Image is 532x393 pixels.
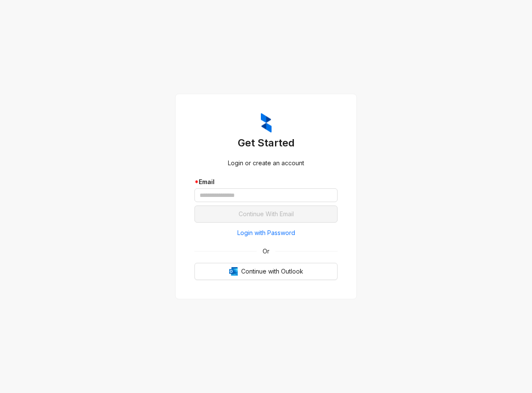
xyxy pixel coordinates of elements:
[261,113,272,133] img: ZumaIcon
[237,228,295,238] span: Login with Password
[194,263,338,280] button: OutlookContinue with Outlook
[194,136,338,150] h3: Get Started
[257,247,275,256] span: Or
[194,226,338,240] button: Login with Password
[194,205,338,223] button: Continue With Email
[229,267,238,276] img: Outlook
[194,177,338,187] div: Email
[241,267,303,276] span: Continue with Outlook
[194,158,338,168] div: Login or create an account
